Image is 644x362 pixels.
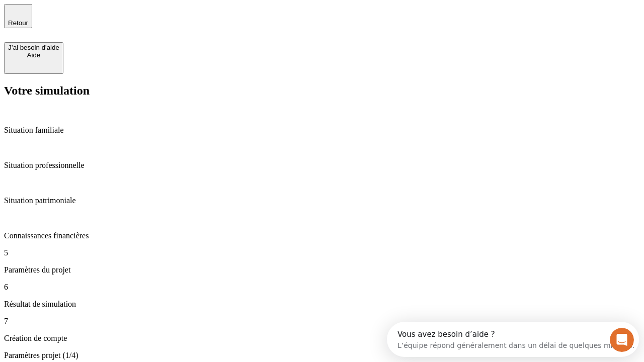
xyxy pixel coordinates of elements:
[4,351,640,360] p: Paramètres projet (1/4)
[11,9,248,17] div: Vous avez besoin d’aide ?
[610,328,634,352] iframe: Intercom live chat
[4,317,640,326] p: 7
[8,51,59,59] div: Aide
[4,84,640,98] h2: Votre simulation
[4,334,640,343] p: Création de compte
[4,161,640,170] p: Situation professionnelle
[11,17,248,27] div: L’équipe répond généralement dans un délai de quelques minutes.
[4,283,640,292] p: 6
[4,126,640,135] p: Situation familiale
[387,322,639,357] iframe: Intercom live chat discovery launcher
[4,4,32,28] button: Retour
[4,4,277,32] div: Ouvrir le Messenger Intercom
[8,44,59,51] div: J’ai besoin d'aide
[8,19,28,27] span: Retour
[4,265,640,275] p: Paramètres du projet
[4,231,640,240] p: Connaissances financières
[4,196,640,205] p: Situation patrimoniale
[4,42,63,74] button: J’ai besoin d'aideAide
[4,300,640,309] p: Résultat de simulation
[4,248,640,257] p: 5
